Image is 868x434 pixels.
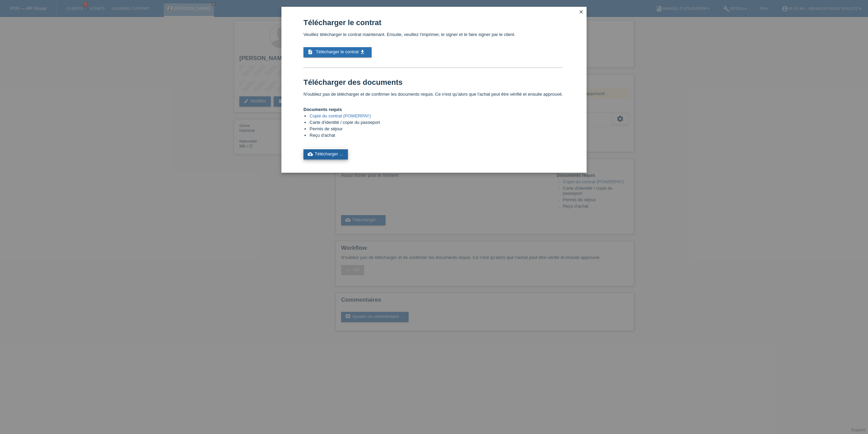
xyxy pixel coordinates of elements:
[308,49,313,55] i: description
[360,49,365,55] i: get_app
[310,113,371,118] a: Copie du contrat (POWERPAY)
[577,8,586,16] a: close
[310,133,563,139] li: Reçu d'achat
[303,18,563,27] h1: Télécharger le contrat
[303,149,348,159] a: cloud_uploadTélécharger ...
[303,107,563,112] h4: Documents requis
[310,120,563,126] li: Carte d'identité / copie du passeport
[303,32,563,37] p: Veuillez télécharger le contrat maintenant. Ensuite, veuillez l‘imprimer, le signer et le faire s...
[578,9,584,15] i: close
[303,47,372,57] a: description Télécharger le contrat get_app
[308,151,313,157] i: cloud_upload
[310,126,563,133] li: Permis de séjour
[303,78,563,87] h1: Télécharger des documents
[303,92,563,97] p: N'oubliez pas de télécharger et de confirmer les documents requis. Ce n'est qu'alors que l'achat ...
[316,49,358,54] span: Télécharger le contrat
